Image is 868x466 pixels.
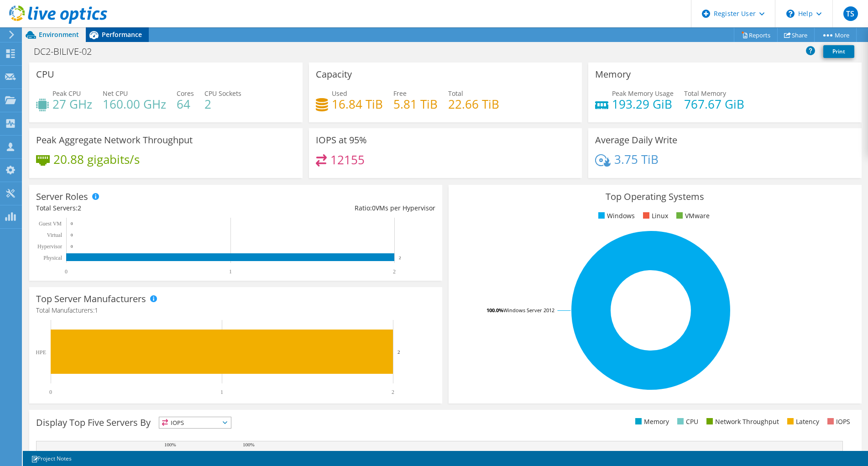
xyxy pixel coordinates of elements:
[37,243,62,250] text: Hypervisor
[39,220,62,227] text: Guest VM
[825,417,850,427] li: IOPS
[786,10,795,18] svg: \n
[220,389,223,395] text: 1
[675,417,698,427] li: CPU
[684,99,744,109] h4: 767.67 GiB
[596,211,635,221] li: Windows
[633,417,669,427] li: Memory
[704,417,779,427] li: Network Throughput
[204,89,241,98] span: CPU Sockets
[36,349,46,356] text: HPE
[36,305,435,315] h4: Total Manufacturers:
[229,268,232,275] text: 1
[235,203,435,213] div: Ratio: VMs per Hypervisor
[785,417,819,427] li: Latency
[204,99,241,109] h4: 2
[71,244,73,249] text: 0
[612,99,674,109] h4: 193.29 GiB
[393,268,396,275] text: 2
[103,99,166,109] h4: 160.00 GHz
[103,89,128,98] span: Net CPU
[503,307,554,314] tspan: Windows Server 2012
[39,30,79,39] span: Environment
[36,69,54,79] h3: CPU
[843,6,858,21] span: TS
[397,349,400,355] text: 2
[595,135,677,145] h3: Average Daily Write
[78,204,81,212] span: 2
[102,30,142,39] span: Performance
[36,192,88,202] h3: Server Roles
[448,99,499,109] h4: 22.66 TiB
[47,232,63,238] text: Virtual
[94,306,98,314] span: 1
[332,99,383,109] h4: 16.84 TiB
[823,45,854,58] a: Print
[164,442,176,447] text: 100%
[49,389,52,395] text: 0
[43,255,62,261] text: Physical
[52,89,81,98] span: Peak CPU
[36,294,146,304] h3: Top Server Manufacturers
[36,135,193,145] h3: Peak Aggregate Network Throughput
[372,204,376,212] span: 0
[448,89,463,98] span: Total
[36,203,235,213] div: Total Servers:
[53,154,140,164] h4: 20.88 gigabits/s
[814,28,857,42] a: More
[486,307,503,314] tspan: 100.0%
[330,155,365,165] h4: 12155
[674,211,710,221] li: VMware
[30,47,106,57] h1: DC2-BILIVE-02
[71,221,73,226] text: 0
[65,268,68,275] text: 0
[177,99,194,109] h4: 64
[641,211,668,221] li: Linux
[177,89,194,98] span: Cores
[243,442,255,447] text: 100%
[71,233,73,237] text: 0
[393,99,438,109] h4: 5.81 TiB
[684,89,726,98] span: Total Memory
[25,453,78,464] a: Project Notes
[455,192,855,202] h3: Top Operating Systems
[316,135,367,145] h3: IOPS at 95%
[595,69,631,79] h3: Memory
[734,28,778,42] a: Reports
[393,89,407,98] span: Free
[159,417,231,428] span: IOPS
[316,69,352,79] h3: Capacity
[399,256,401,260] text: 2
[612,89,674,98] span: Peak Memory Usage
[52,99,92,109] h4: 27 GHz
[392,389,394,395] text: 2
[614,154,659,164] h4: 3.75 TiB
[332,89,347,98] span: Used
[777,28,815,42] a: Share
